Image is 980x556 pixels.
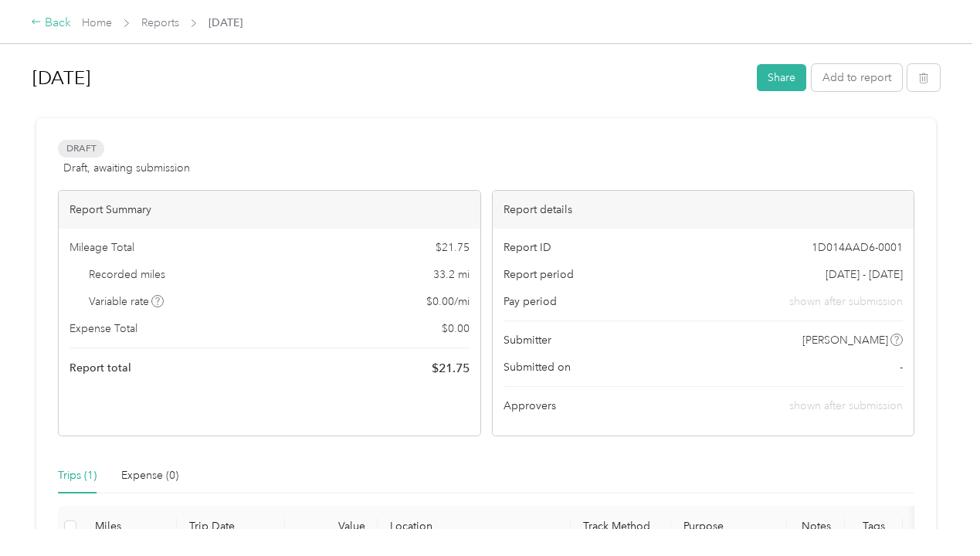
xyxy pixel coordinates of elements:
iframe: Everlance-gr Chat Button Frame [894,470,980,556]
span: [DATE] - [DATE] [826,266,903,283]
h1: Jan 2023 [32,59,746,97]
span: $ 0.00 / mi [426,293,470,310]
button: Add to report [812,64,902,91]
a: Home [82,16,112,29]
button: Share [757,64,806,91]
th: Track Method [571,506,671,548]
div: Report details [493,191,914,229]
span: 1D014AAD6-0001 [812,239,903,256]
span: shown after submission [789,399,903,412]
span: Expense Total [70,320,137,337]
span: Submitter [504,332,551,348]
span: Approvers [504,398,556,414]
span: Submitted on [504,359,571,375]
span: shown after submission [789,293,903,310]
th: Tags [845,506,903,548]
th: Notes [787,506,845,548]
th: Purpose [671,506,787,548]
div: Expense (0) [121,467,178,484]
span: - [900,359,903,375]
span: Report period [504,266,574,283]
span: 33.2 mi [433,266,470,283]
span: Recorded miles [89,266,165,283]
span: Pay period [504,293,557,310]
span: Draft, awaiting submission [63,160,190,176]
span: Mileage Total [70,239,134,256]
span: $ 21.75 [432,359,470,378]
div: Back [31,14,71,32]
th: Value [285,506,378,548]
span: $ 0.00 [442,320,470,337]
span: Report total [70,360,131,376]
span: Draft [58,140,104,158]
span: Report ID [504,239,551,256]
span: Variable rate [89,293,164,310]
div: Report Summary [59,191,480,229]
th: Miles [83,506,177,548]
span: $ 21.75 [436,239,470,256]
span: [PERSON_NAME] [802,332,888,348]
span: [DATE] [209,15,242,31]
th: Location [378,506,571,548]
th: Trip Date [177,506,285,548]
div: Trips (1) [58,467,97,484]
a: Reports [141,16,179,29]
